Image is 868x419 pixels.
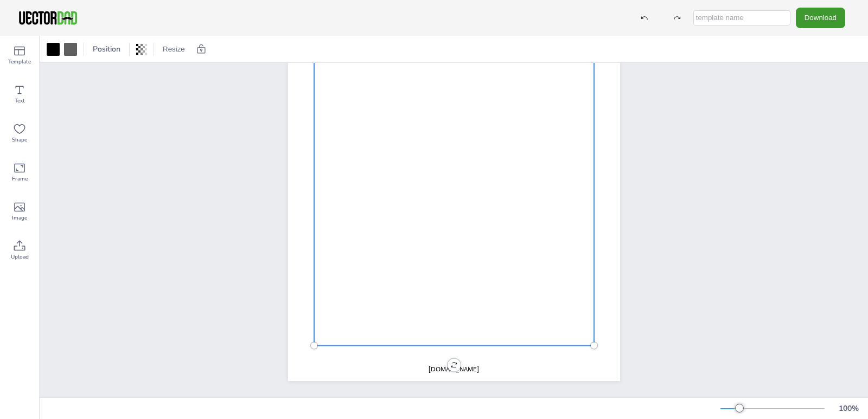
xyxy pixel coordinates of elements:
button: Download [796,8,845,28]
span: Image [12,214,27,222]
span: Upload [11,253,29,261]
img: VectorDad-1.png [17,10,79,26]
button: Resize [158,41,189,58]
span: Text [15,96,25,105]
input: template name [693,10,790,25]
div: 100 % [835,403,861,414]
span: Template [8,57,31,66]
span: [DOMAIN_NAME] [429,365,479,373]
span: Shape [12,136,27,144]
span: Position [91,44,123,54]
span: Frame [12,175,28,183]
